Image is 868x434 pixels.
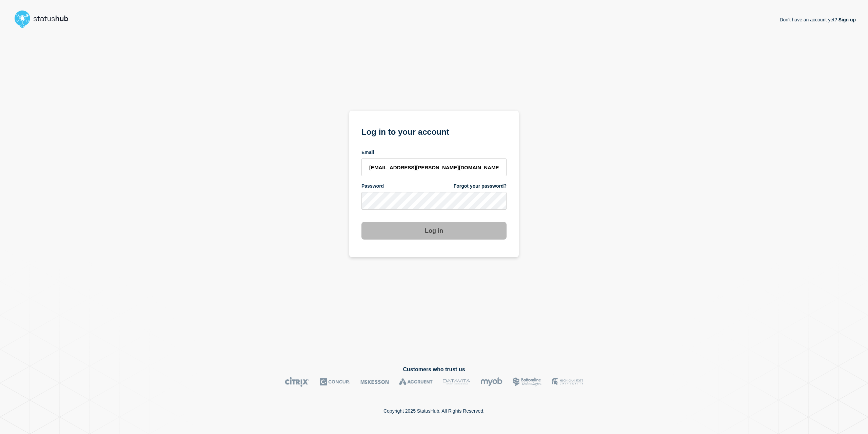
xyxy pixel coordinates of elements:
[443,377,470,387] img: DataVita logo
[320,377,350,387] img: Concur logo
[361,158,507,176] input: email input
[513,377,541,387] img: Bottomline logo
[285,377,310,387] img: Citrix logo
[454,183,507,189] a: Forgot your password?
[361,222,507,240] button: Log in
[480,377,502,387] img: myob logo
[361,192,507,210] input: password input
[361,149,374,156] span: Email
[837,17,856,22] a: Sign up
[360,377,389,387] img: McKesson logo
[361,125,507,137] h1: Log in to your account
[780,12,856,28] p: Don't have an account yet?
[12,366,856,373] h2: Customers who trust us
[12,8,77,30] img: StatusHub logo
[383,408,485,414] p: Copyright 2025 StatusHub. All Rights Reserved.
[399,377,433,387] img: Accruent logo
[552,377,583,387] img: MSU logo
[361,183,384,189] span: Password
